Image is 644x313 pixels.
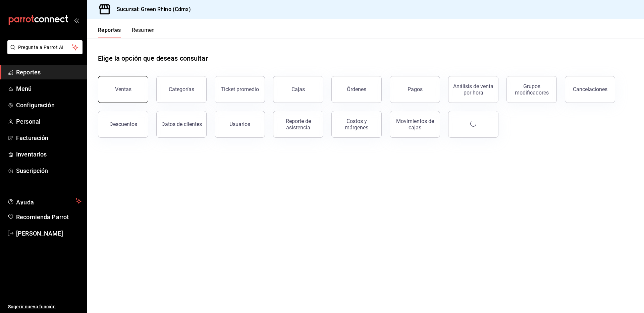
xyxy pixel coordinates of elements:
h3: Sucursal: Green Rhino (Cdmx) [111,5,191,13]
span: Recomienda Parrot [16,212,82,222]
div: Cajas [291,85,305,93]
button: Ticket promedio [215,76,265,103]
div: Ticket promedio [221,86,259,92]
button: Pregunta a Parrot AI [7,40,83,54]
button: Grupos modificadores [506,76,557,103]
span: Sugerir nueva función [8,303,82,310]
button: Reportes [98,27,121,38]
button: Análisis de venta por hora [448,76,498,103]
div: Análisis de venta por hora [452,83,494,96]
span: Pregunta a Parrot AI [18,44,72,51]
h1: Elige la opción que deseas consultar [98,53,208,63]
button: Resumen [132,27,155,38]
div: Órdenes [347,86,366,92]
button: Ventas [98,76,148,103]
div: Descuentos [109,121,137,127]
div: Datos de clientes [161,121,202,127]
span: Suscripción [16,166,82,175]
button: open_drawer_menu [74,17,79,23]
span: Menú [16,84,82,93]
div: navigation tabs [98,27,155,38]
button: Reporte de asistencia [273,111,323,138]
button: Pagos [390,76,440,103]
button: Usuarios [215,111,265,138]
div: Pagos [408,86,423,92]
div: Usuarios [229,121,250,127]
span: Facturación [16,133,82,142]
span: [PERSON_NAME] [16,229,82,238]
button: Costos y márgenes [331,111,382,138]
div: Ventas [115,86,131,92]
button: Descuentos [98,111,148,138]
div: Cancelaciones [573,86,607,92]
a: Pregunta a Parrot AI [5,49,83,56]
button: Datos de clientes [156,111,207,138]
a: Cajas [273,76,323,103]
span: Personal [16,117,82,126]
span: Ayuda [16,197,73,205]
button: Categorías [156,76,207,103]
button: Movimientos de cajas [390,111,440,138]
div: Costos y márgenes [336,118,377,131]
span: Reportes [16,68,82,77]
button: Órdenes [331,76,382,103]
span: Configuración [16,101,82,110]
button: Cancelaciones [565,76,615,103]
div: Categorías [169,86,194,92]
div: Reporte de asistencia [277,118,319,131]
span: Inventarios [16,150,82,159]
div: Movimientos de cajas [394,118,436,131]
div: Grupos modificadores [511,83,552,96]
